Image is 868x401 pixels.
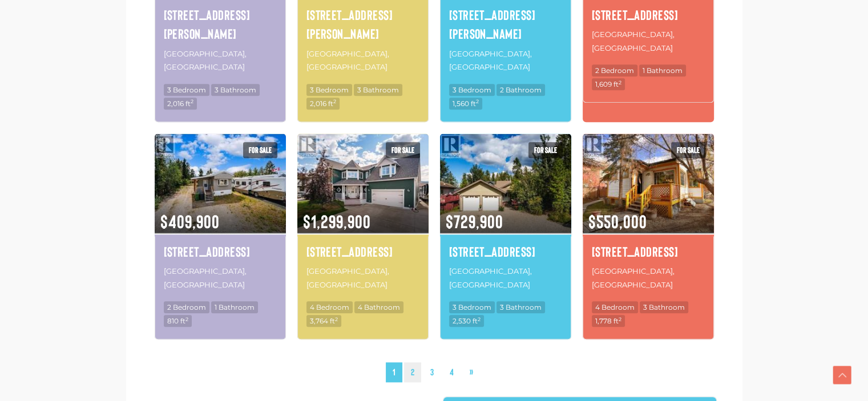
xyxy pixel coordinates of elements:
[449,5,562,43] a: [STREET_ADDRESS][PERSON_NAME]
[440,196,571,233] span: $729,900
[211,301,258,313] span: 1 Bathroom
[164,5,277,43] a: [STREET_ADDRESS][PERSON_NAME]
[449,84,495,96] span: 3 Bedroom
[306,46,419,75] p: [GEOGRAPHIC_DATA], [GEOGRAPHIC_DATA]
[449,242,562,261] a: [STREET_ADDRESS]
[306,301,353,313] span: 4 Bedroom
[243,142,277,158] span: For sale
[592,5,705,25] a: [STREET_ADDRESS]
[671,142,705,158] span: For sale
[449,301,495,313] span: 3 Bedroom
[449,46,562,75] p: [GEOGRAPHIC_DATA], [GEOGRAPHIC_DATA]
[354,301,403,313] span: 4 Bathroom
[155,196,286,233] span: $409,900
[306,84,352,96] span: 3 Bedroom
[185,316,188,322] sup: 2
[164,264,277,293] p: [GEOGRAPHIC_DATA], [GEOGRAPHIC_DATA]
[423,362,441,382] a: 3
[449,315,484,327] span: 2,530 ft
[306,98,340,110] span: 2,016 ft
[619,316,621,322] sup: 2
[211,84,260,96] span: 3 Bathroom
[528,142,563,158] span: For sale
[449,98,482,110] span: 1,560 ft
[297,132,429,234] img: 5 GEM PLACE, Whitehorse, Yukon
[164,301,209,313] span: 2 Bedroom
[164,315,192,327] span: 810 ft
[354,84,402,96] span: 3 Bathroom
[155,132,286,234] img: 19 EAGLE PLACE, Whitehorse, Yukon
[440,132,571,234] img: 16 ARLEUX PLACE, Whitehorse, Yukon
[443,362,461,382] a: 4
[191,98,193,104] sup: 2
[592,301,638,313] span: 4 Bedroom
[449,264,562,293] p: [GEOGRAPHIC_DATA], [GEOGRAPHIC_DATA]
[306,5,419,43] a: [STREET_ADDRESS][PERSON_NAME]
[164,84,209,96] span: 3 Bedroom
[386,362,402,382] span: 1
[463,362,480,382] a: »
[164,98,197,110] span: 2,016 ft
[333,98,336,104] sup: 2
[583,196,714,233] span: $550,000
[476,98,479,104] sup: 2
[335,316,338,322] sup: 2
[306,264,419,293] p: [GEOGRAPHIC_DATA], [GEOGRAPHIC_DATA]
[640,301,688,313] span: 3 Bathroom
[306,242,419,261] a: [STREET_ADDRESS]
[592,27,705,56] p: [GEOGRAPHIC_DATA], [GEOGRAPHIC_DATA]
[496,84,545,96] span: 2 Bathroom
[619,79,621,86] sup: 2
[306,315,341,327] span: 3,764 ft
[592,315,625,327] span: 1,778 ft
[164,242,277,261] a: [STREET_ADDRESS]
[164,46,277,75] p: [GEOGRAPHIC_DATA], [GEOGRAPHIC_DATA]
[592,64,637,76] span: 2 Bedroom
[404,362,421,382] a: 2
[583,132,714,234] img: 7225 7TH AVENUE, Whitehorse, Yukon
[592,78,625,90] span: 1,609 ft
[592,264,705,293] p: [GEOGRAPHIC_DATA], [GEOGRAPHIC_DATA]
[297,196,429,233] span: $1,299,900
[386,142,420,158] span: For sale
[639,64,686,76] span: 1 Bathroom
[496,301,545,313] span: 3 Bathroom
[478,316,481,322] sup: 2
[592,242,705,261] a: [STREET_ADDRESS]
